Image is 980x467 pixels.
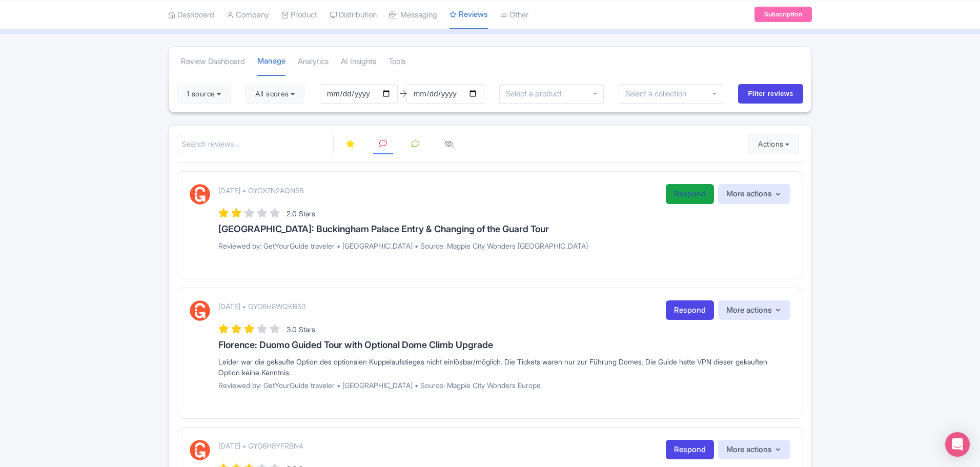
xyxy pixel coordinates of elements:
input: Select a product [506,89,567,98]
p: [DATE] • GYG6H8YFRBN4 [218,440,303,451]
a: Review Dashboard [181,48,245,76]
a: Respond [666,440,714,460]
p: Reviewed by: GetYourGuide traveler • [GEOGRAPHIC_DATA] • Source: Magpie City Wonders Europe [218,380,790,391]
input: Select a collection [625,89,693,98]
span: 3.0 Stars [287,325,315,334]
div: Leider war die gekaufte Option des optionalen Kuppelaufstieges nicht einlösbar/möglich. Die Ticke... [218,356,790,378]
a: Manage [257,47,285,76]
h3: [GEOGRAPHIC_DATA]: Buckingham Palace Entry & Changing of the Guard Tour [218,224,790,234]
button: 1 source [177,84,231,104]
a: Subscription [754,7,812,22]
button: All scores [246,84,304,104]
button: More actions [718,440,790,460]
img: GetYourGuide Logo [190,440,210,460]
img: GetYourGuide Logo [190,300,210,321]
a: AI Insights [341,48,376,76]
a: Distribution [330,1,377,29]
a: Respond [666,184,714,204]
a: Analytics [298,48,329,76]
a: Dashboard [168,1,214,29]
span: 2.0 Stars [287,209,315,218]
a: Messaging [389,1,437,29]
button: More actions [718,184,790,204]
a: Product [281,1,317,29]
h3: Florence: Duomo Guided Tour with Optional Dome Climb Upgrade [218,340,790,350]
p: [DATE] • GYGX7N2AQN5B [218,185,304,196]
input: Filter reviews [738,84,803,104]
a: Other [500,1,528,29]
p: Reviewed by: GetYourGuide traveler • [GEOGRAPHIC_DATA] • Source: Magpie City Wonders [GEOGRAPHIC_... [218,240,790,251]
div: Open Intercom Messenger [945,432,970,457]
button: More actions [718,300,790,320]
p: [DATE] • GYG6H8WQKB53 [218,301,305,312]
img: GetYourGuide Logo [190,184,210,205]
input: Search reviews... [177,134,334,155]
a: Respond [666,300,714,320]
button: Actions [748,134,799,154]
a: Company [227,1,269,29]
a: Tools [389,48,405,76]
